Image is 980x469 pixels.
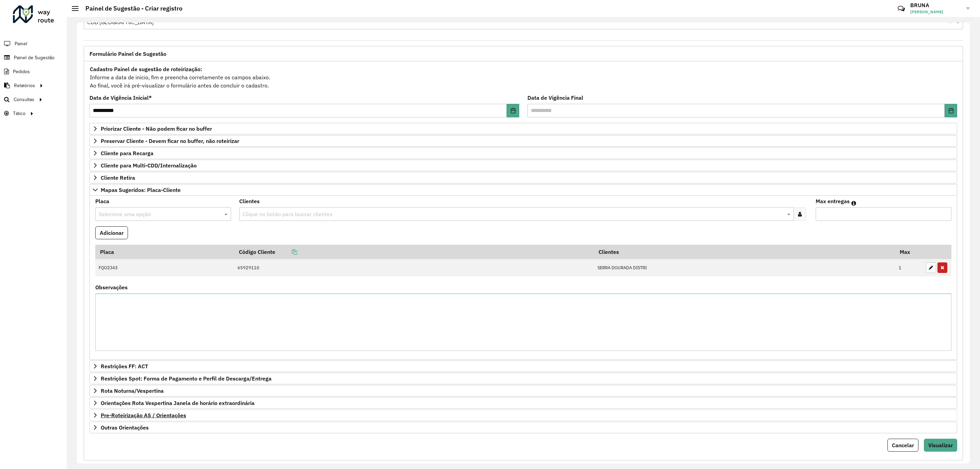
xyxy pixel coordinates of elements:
span: Relatórios [14,82,35,89]
label: Observações [95,283,128,291]
label: Data de Vigência Final [527,94,583,102]
div: Mapas Sugeridos: Placa-Cliente [89,196,957,360]
span: Clear all [949,18,954,27]
label: Max entregas [816,197,850,205]
label: Data de Vigência Inicial [89,94,152,102]
span: [PERSON_NAME] [910,9,961,15]
span: Cliente para Recarga [101,150,153,156]
span: Cliente Retira [101,175,135,180]
th: Placa [95,245,234,259]
button: Adicionar [95,226,128,239]
button: Visualizar [924,439,957,452]
span: Cliente para Multi-CDD/Internalização [101,163,197,168]
span: Outras Orientações [101,425,149,430]
a: Pre-Roteirização AS / Orientações [89,409,957,421]
a: Orientações Rota Vespertina Janela de horário extraordinária [89,397,957,409]
button: Choose Date [945,104,957,117]
a: Contato Rápido [894,1,909,16]
td: SERRA DOURADA DISTRI [594,259,895,277]
span: Pedidos [13,68,30,75]
a: Priorizar Cliente - Não podem ficar no buffer [89,123,957,134]
span: Consultas [14,96,34,103]
span: Restrições FF: ACT [101,363,148,369]
h2: Painel de Sugestão - Criar registro [79,5,182,12]
td: 1 [895,259,922,277]
th: Código Cliente [234,245,594,259]
a: Cliente Retira [89,172,957,183]
label: Clientes [239,197,260,205]
a: Outras Orientações [89,422,957,433]
button: Choose Date [507,104,519,117]
span: Mapas Sugeridos: Placa-Cliente [101,187,181,193]
span: Painel [15,40,27,47]
span: Pre-Roteirização AS / Orientações [101,413,186,418]
span: Visualizar [928,442,953,449]
span: Formulário Painel de Sugestão [89,51,166,56]
td: 65929110 [234,259,594,277]
a: Cliente para Multi-CDD/Internalização [89,160,957,171]
a: Mapas Sugeridos: Placa-Cliente [89,184,957,196]
span: Cancelar [892,442,914,449]
span: Restrições Spot: Forma de Pagamento e Perfil de Descarga/Entrega [101,376,272,381]
a: Restrições Spot: Forma de Pagamento e Perfil de Descarga/Entrega [89,373,957,384]
span: Tático [13,110,26,117]
td: FQO2J43 [95,259,234,277]
strong: Cadastro Painel de sugestão de roteirização: [90,66,202,72]
div: Informe a data de inicio, fim e preencha corretamente os campos abaixo. Ao final, você irá pré-vi... [89,65,957,90]
th: Clientes [594,245,895,259]
a: Preservar Cliente - Devem ficar no buffer, não roteirizar [89,135,957,147]
a: Restrições FF: ACT [89,360,957,372]
span: Painel de Sugestão [14,54,54,61]
em: Máximo de clientes que serão colocados na mesma rota com os clientes informados [851,200,856,206]
a: Copiar [275,248,297,255]
th: Max [895,245,922,259]
button: Cancelar [887,439,918,452]
span: Rota Noturna/Vespertina [101,388,164,393]
h3: BRUNA [910,2,961,9]
a: Cliente para Recarga [89,147,957,159]
a: Rota Noturna/Vespertina [89,385,957,397]
span: Preservar Cliente - Devem ficar no buffer, não roteirizar [101,138,239,144]
span: Orientações Rota Vespertina Janela de horário extraordinária [101,400,255,406]
span: Priorizar Cliente - Não podem ficar no buffer [101,126,212,131]
label: Placa [95,197,109,205]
